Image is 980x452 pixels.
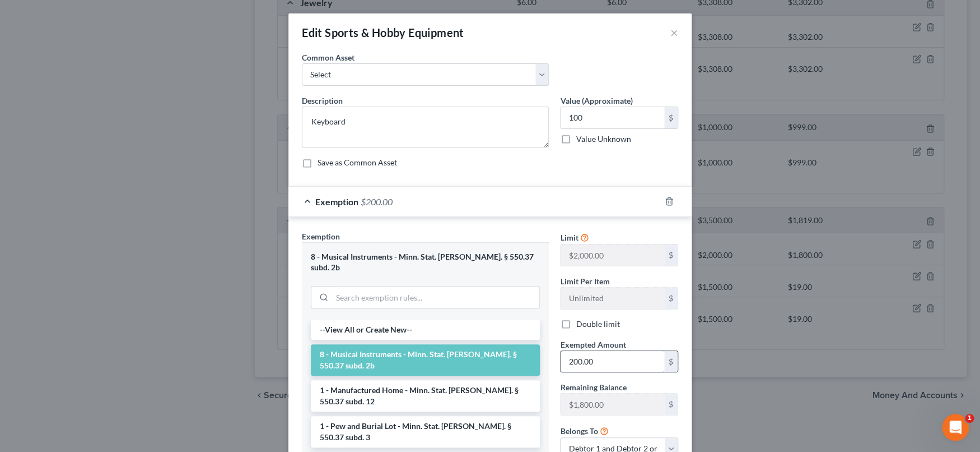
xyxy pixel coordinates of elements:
[576,319,619,330] label: Double limit
[664,245,678,266] div: $
[664,288,678,309] div: $
[302,52,354,63] label: Common Asset
[965,414,974,423] span: 1
[315,196,358,207] span: Exemption
[561,394,664,415] input: --
[560,381,626,393] label: Remaining Balance
[561,107,664,128] input: 0.00
[311,380,540,412] li: 1 - Manufactured Home - Minn. Stat. [PERSON_NAME]. § 550.37 subd. 12
[318,157,397,168] label: Save as Common Asset
[311,344,540,376] li: 8 - Musical Instruments - Minn. Stat. [PERSON_NAME]. § 550.37 subd. 2b
[302,232,340,241] span: Exemption
[560,95,632,107] label: Value (Approximate)
[332,287,539,308] input: Search exemption rules...
[361,196,393,207] span: $200.00
[664,107,678,128] div: $
[560,275,609,287] label: Limit Per Item
[670,26,678,39] button: ×
[560,233,578,242] span: Limit
[311,320,540,340] li: --View All or Create New--
[302,25,464,40] div: Edit Sports & Hobby Equipment
[561,245,664,266] input: --
[311,252,540,273] div: 8 - Musical Instruments - Minn. Stat. [PERSON_NAME]. § 550.37 subd. 2b
[560,426,598,436] span: Belongs To
[311,416,540,448] li: 1 - Pew and Burial Lot - Minn. Stat. [PERSON_NAME]. § 550.37 subd. 3
[302,96,343,105] span: Description
[576,133,631,145] label: Value Unknown
[561,351,664,372] input: 0.00
[664,394,678,415] div: $
[561,288,664,309] input: --
[942,414,969,441] iframe: Intercom live chat
[560,340,626,349] span: Exempted Amount
[664,351,678,372] div: $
